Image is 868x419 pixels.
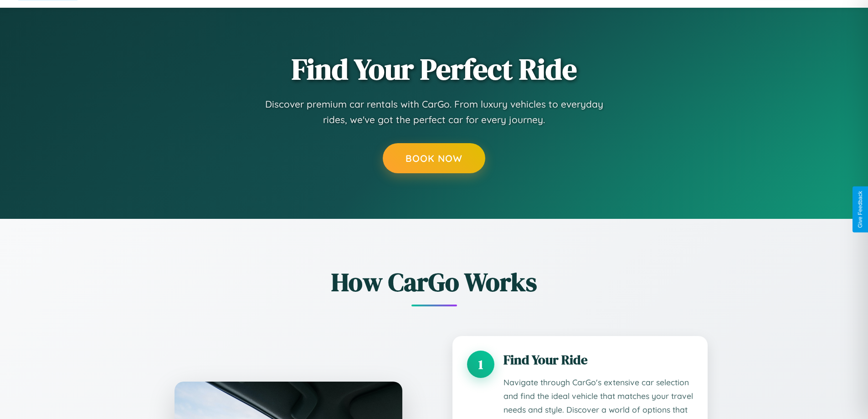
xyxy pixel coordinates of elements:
p: Discover premium car rentals with CarGo. From luxury vehicles to everyday rides, we've got the pe... [252,97,616,127]
h3: Find Your Ride [503,351,693,369]
h2: How CarGo Works [161,264,708,300]
h1: Find Your Perfect Ride [292,53,577,85]
button: Book Now [383,143,485,173]
div: Give Feedback [857,191,863,228]
div: 1 [467,351,494,378]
